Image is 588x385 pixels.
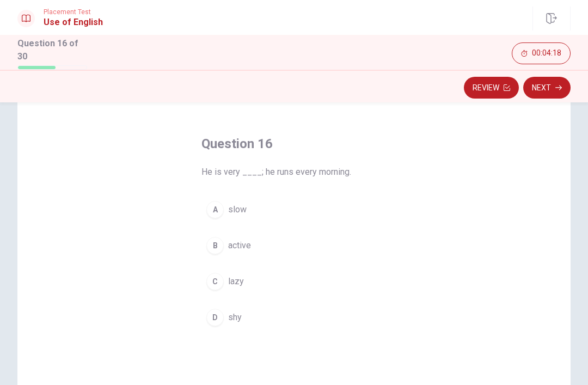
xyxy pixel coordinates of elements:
span: active [228,239,251,252]
span: Placement Test [44,8,103,16]
button: Next [523,77,571,99]
div: B [206,237,224,254]
span: shy [228,311,242,324]
div: A [206,201,224,218]
div: C [206,273,224,290]
span: slow [228,203,247,216]
h1: Question 16 of 30 [17,37,87,63]
h1: Use of English [44,16,103,29]
button: Bactive [201,232,387,259]
button: Dshy [201,304,387,331]
span: lazy [228,275,244,288]
div: D [206,309,224,326]
span: He is very ____; he runs every morning. [201,166,387,179]
span: 00:04:18 [532,49,561,58]
h4: Question 16 [201,135,387,152]
button: Review [464,77,519,99]
button: Aslow [201,196,387,223]
button: 00:04:18 [512,42,571,64]
button: Clazy [201,268,387,295]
